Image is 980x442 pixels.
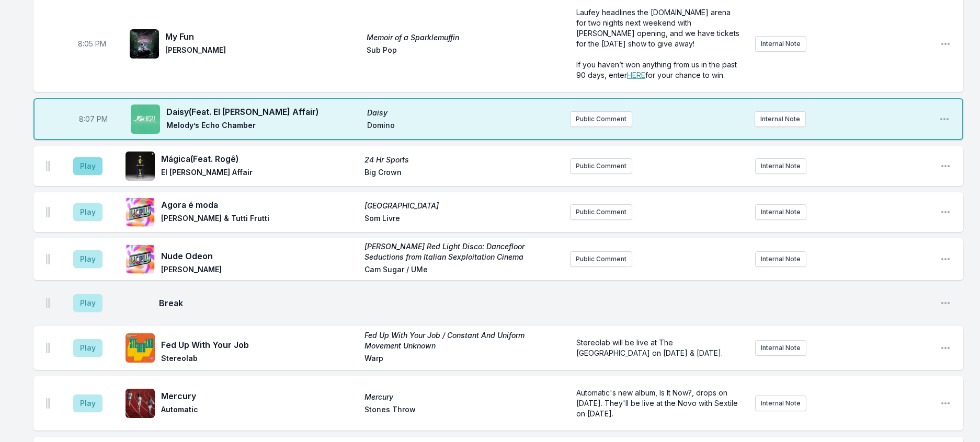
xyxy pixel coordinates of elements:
[940,398,951,409] button: Open playlist item options
[755,396,806,411] button: Internal Note
[161,404,358,417] span: Automatic
[165,45,360,57] span: [PERSON_NAME]
[364,330,562,351] span: Fed Up With Your Job / Constant And Uniform Movement Unknown
[78,39,106,49] span: Timestamp
[161,153,358,165] span: Mágica (Feat. Rogê)
[576,8,742,48] span: Laufey headlines the [DOMAIN_NAME] arena for two nights next weekend with [PERSON_NAME] opening, ...
[126,197,155,227] img: Babilônia
[755,111,806,127] button: Internal Note
[364,155,562,165] span: 24 Hr Sports
[73,157,102,175] button: Play
[364,404,562,417] span: Stones Throw
[73,339,102,357] button: Play
[161,390,358,402] span: Mercury
[159,297,932,309] span: Break
[364,264,562,277] span: Cam Sugar / UMe
[46,254,50,264] img: Drag Handle
[73,250,102,268] button: Play
[364,241,562,262] span: [PERSON_NAME] Red Light Disco: Dancefloor Seductions from Italian Sexploitation Cinema
[755,36,806,52] button: Internal Note
[940,343,951,353] button: Open playlist item options
[161,213,358,226] span: [PERSON_NAME] & Tutti Frutti
[755,158,806,174] button: Internal Note
[576,388,740,418] span: Automatic's new album, Is It Now?, drops on [DATE]. They'll be live at the Novo with Sextile on [...
[126,152,155,181] img: 24 Hr Sports
[940,39,951,49] button: Open playlist item options
[166,120,361,133] span: Melody’s Echo Chamber
[73,203,102,221] button: Play
[364,167,562,180] span: Big Crown
[367,32,562,43] span: Memoir of a Sparklemuffin
[940,161,951,171] button: Open playlist item options
[126,245,155,274] img: Eli Roth's Red Light Disco: Dancefloor Seductions from Italian Sexploitation Cinema
[130,29,159,59] img: Memoir of a Sparklemuffin
[367,45,562,57] span: Sub Pop
[46,343,50,353] img: Drag Handle
[939,114,950,124] button: Open playlist item options
[367,120,562,133] span: Domino
[73,394,102,412] button: Play
[46,207,50,217] img: Drag Handle
[131,104,160,134] img: Daisy
[161,199,358,211] span: Agora é moda
[46,161,50,171] img: Drag Handle
[161,339,358,351] span: Fed Up With Your Job
[364,213,562,226] span: Som Livre
[576,338,723,357] span: Stereolab will be live at The [GEOGRAPHIC_DATA] on [DATE] & [DATE].
[570,158,632,174] button: Public Comment
[645,71,725,79] span: for your chance to win.
[364,392,562,402] span: Mercury
[940,298,951,308] button: Open playlist item options
[940,254,951,264] button: Open playlist item options
[161,250,358,262] span: Nude Odeon
[126,333,155,363] img: Fed Up With Your Job / Constant And Uniform Movement Unknown
[627,71,645,79] a: HERE
[161,353,358,366] span: Stereolab
[165,30,360,43] span: My Fun
[161,264,358,277] span: [PERSON_NAME]
[46,298,50,308] img: Drag Handle
[166,106,361,118] span: Daisy (Feat. El [PERSON_NAME] Affair)
[755,251,806,267] button: Internal Note
[570,251,632,267] button: Public Comment
[73,294,102,312] button: Play
[576,60,739,79] span: If you haven’t won anything from us in the past 90 days, enter
[367,108,562,118] span: Daisy
[161,167,358,180] span: El [PERSON_NAME] Affair
[364,201,562,211] span: [GEOGRAPHIC_DATA]
[570,204,632,220] button: Public Comment
[126,389,155,418] img: Mercury
[940,207,951,217] button: Open playlist item options
[755,204,806,220] button: Internal Note
[755,340,806,356] button: Internal Note
[570,111,632,127] button: Public Comment
[79,114,108,124] span: Timestamp
[46,398,50,409] img: Drag Handle
[364,353,562,366] span: Warp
